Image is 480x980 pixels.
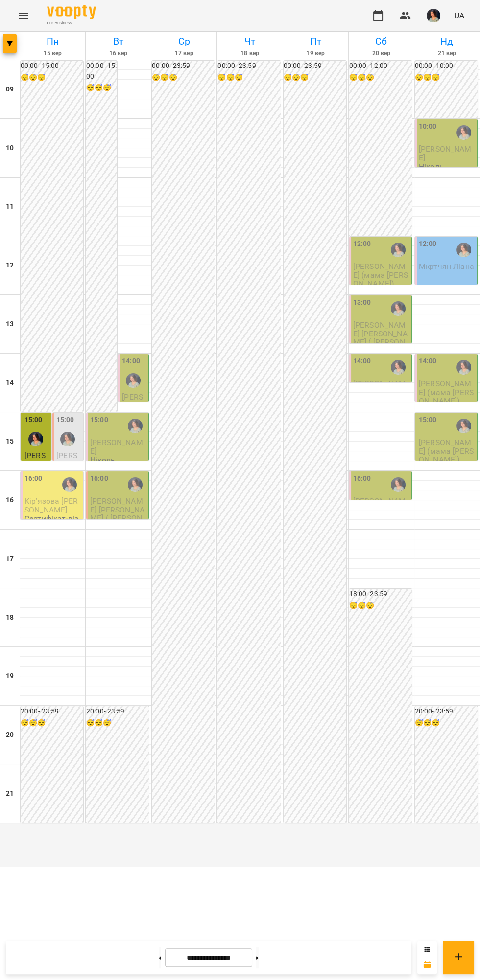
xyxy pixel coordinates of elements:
[353,239,371,249] label: 12:00
[456,125,471,140] img: Ніколь [фоно]
[128,419,143,433] img: Ніколь [фоно]
[285,34,347,49] h6: Пт
[62,477,77,492] img: Ніколь [фоно]
[427,9,440,22] img: e7cc86ff2ab213a8ed988af7ec1c5bbe.png
[353,356,371,367] label: 14:00
[349,601,412,611] h6: 😴😴😴
[12,4,35,27] button: Menu
[456,419,471,433] img: Ніколь [фоно]
[350,49,412,58] h6: 20 вер
[6,143,14,154] h6: 10
[24,514,81,532] p: Сертифікат-візитка
[391,301,406,316] img: Ніколь [фоно]
[6,84,14,95] h6: 09
[28,432,43,446] img: Ніколь [фоно]
[86,706,149,717] h6: 20:00 - 23:59
[218,34,281,49] h6: Чт
[353,379,408,405] span: [PERSON_NAME] (мама [PERSON_NAME])
[349,589,412,600] h6: 18:00 - 23:59
[353,496,406,514] span: [PERSON_NAME]
[419,162,444,171] p: Ніколь
[153,49,215,58] h6: 17 вер
[415,72,478,83] h6: 😴😴😴
[416,49,478,58] h6: 21 вер
[350,34,412,49] h6: Сб
[6,436,14,447] h6: 15
[6,319,14,330] h6: 13
[353,262,408,288] span: [PERSON_NAME] (мама [PERSON_NAME])
[152,72,215,83] h6: 😴😴😴
[22,49,84,58] h6: 15 вер
[24,451,48,511] span: [PERSON_NAME] (мама [PERSON_NAME])
[6,260,14,271] h6: 12
[419,379,474,405] span: [PERSON_NAME] (мама [PERSON_NAME])
[21,706,83,717] h6: 20:00 - 23:59
[456,360,471,375] img: Ніколь [фоно]
[419,121,437,132] label: 10:00
[415,61,478,71] h6: 00:00 - 10:00
[87,34,149,49] h6: Вт
[6,730,14,740] h6: 20
[6,201,14,212] h6: 11
[353,297,371,308] label: 13:00
[90,456,115,464] p: Ніколь
[419,356,437,367] label: 14:00
[349,61,412,71] h6: 00:00 - 12:00
[391,477,406,492] img: Ніколь [фоно]
[456,243,471,257] img: Ніколь [фоно]
[60,432,75,446] img: Ніколь [фоно]
[6,378,14,388] h6: 14
[353,473,371,484] label: 16:00
[24,415,43,425] label: 15:00
[90,473,108,484] label: 16:00
[391,243,406,257] img: Ніколь [фоно]
[349,72,412,83] h6: 😴😴😴
[285,49,347,58] h6: 19 вер
[419,438,474,464] span: [PERSON_NAME] (мама [PERSON_NAME])
[128,477,143,492] img: Ніколь [фоно]
[122,356,140,367] label: 14:00
[450,6,468,24] button: UA
[217,61,280,71] h6: 00:00 - 23:59
[21,718,83,729] h6: 😴😴😴
[284,72,346,83] h6: 😴😴😴
[24,496,78,514] span: Кірʼязова [PERSON_NAME]
[126,373,141,388] img: Ніколь [фоно]
[391,360,406,375] img: Ніколь [фоно]
[47,20,96,26] span: For Business
[56,415,74,425] label: 15:00
[416,34,478,49] h6: Нд
[419,262,474,271] span: Мкртчян Ліана
[284,61,346,71] h6: 00:00 - 23:59
[152,61,215,71] h6: 00:00 - 23:59
[21,72,83,83] h6: 😴😴😴
[56,451,80,511] span: [PERSON_NAME] (мама [PERSON_NAME])
[6,788,14,799] h6: 21
[6,671,14,682] h6: 19
[86,83,117,93] h6: 😴😴😴
[86,61,117,82] h6: 00:00 - 15:00
[86,718,149,729] h6: 😴😴😴
[415,718,478,729] h6: 😴😴😴
[90,496,145,531] span: [PERSON_NAME] [PERSON_NAME] ( [PERSON_NAME])
[217,72,280,83] h6: 😴😴😴
[90,415,108,425] label: 15:00
[415,706,478,717] h6: 20:00 - 23:59
[153,34,215,49] h6: Ср
[454,10,464,21] span: UA
[6,495,14,506] h6: 16
[419,144,472,162] span: [PERSON_NAME]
